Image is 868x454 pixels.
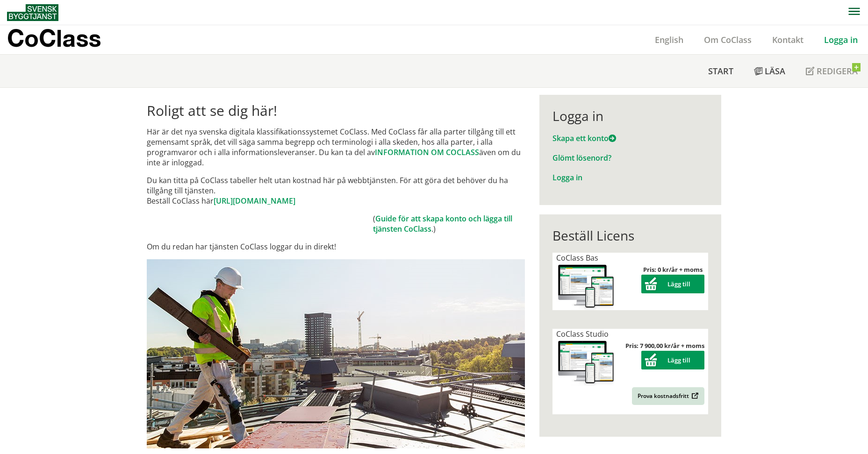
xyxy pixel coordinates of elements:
span: Start [708,65,733,77]
p: Här är det nya svenska digitala klassifikationssystemet CoClass. Med CoClass får alla parter till... [147,127,525,168]
a: English [645,34,694,45]
p: Om du redan har tjänsten CoClass loggar du in direkt! [147,241,525,252]
p: CoClass [7,33,101,43]
a: Logga in [552,172,582,183]
a: Prova kostnadsfritt [632,387,704,405]
img: Outbound.png [690,392,699,399]
a: [URL][DOMAIN_NAME] [214,196,295,206]
span: CoClass Studio [556,329,609,339]
span: Läsa [765,65,785,77]
a: Logga in [814,34,868,45]
div: Logga in [552,108,708,124]
a: INFORMATION OM COCLASS [375,147,479,157]
button: Lägg till [641,275,704,293]
a: CoClass [7,25,121,54]
a: Guide för att skapa konto och lägga till tjänsten CoClass [373,213,512,234]
a: Lägg till [641,280,704,288]
img: Svensk Byggtjänst [7,4,58,21]
a: Kontakt [762,34,814,45]
strong: Pris: 0 kr/år + moms [643,265,703,274]
a: Om CoClass [694,34,762,45]
strong: Pris: 7 900,00 kr/år + moms [625,341,704,350]
button: Lägg till [641,351,704,369]
img: coclass-license.jpg [556,263,616,310]
a: Läsa [744,55,796,87]
img: login.jpg [147,259,525,448]
a: Lägg till [641,356,704,364]
a: Start [698,55,744,87]
span: CoClass Bas [556,253,598,263]
img: coclass-license.jpg [556,339,616,386]
div: Beställ Licens [552,227,708,243]
h1: Roligt att se dig här! [147,102,525,119]
a: Glömt lösenord? [552,153,611,163]
a: Skapa ett konto [552,133,616,143]
p: Du kan titta på CoClass tabeller helt utan kostnad här på webbtjänsten. För att göra det behöver ... [147,175,525,206]
td: ( .) [373,213,525,234]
